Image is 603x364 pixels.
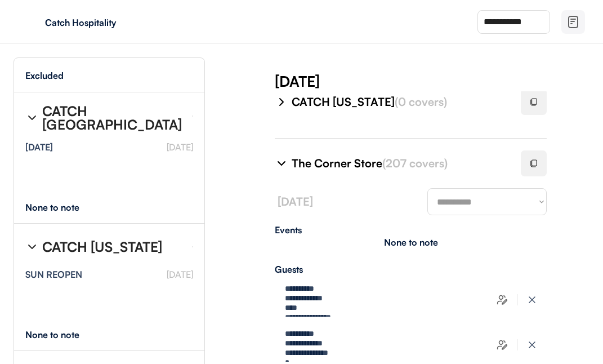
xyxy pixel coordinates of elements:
div: CATCH [US_STATE] [42,240,162,254]
font: [DATE] [278,194,313,208]
img: x-close%20%283%29.svg [526,294,538,305]
img: users-edit.svg [497,339,508,350]
img: x-close%20%283%29.svg [526,339,538,350]
img: chevron-right%20%281%29.svg [25,111,39,125]
div: The Corner Store [292,156,507,171]
img: file-02.svg [566,15,580,29]
img: yH5BAEAAAAALAAAAAABAAEAAAIBRAA7 [23,13,41,31]
div: [DATE] [275,71,603,91]
font: (0 covers) [395,95,447,109]
img: chevron-right%20%281%29.svg [25,240,39,254]
div: SUN REOPEN [25,270,82,279]
img: chevron-right%20%281%29.svg [275,157,288,170]
img: users-edit.svg [497,294,508,305]
div: None to note [25,203,100,212]
div: Events [275,225,547,234]
div: Catch Hospitality [45,18,187,27]
div: Guests [275,265,547,274]
div: Excluded [25,71,64,80]
img: chevron-right%20%281%29.svg [275,95,288,109]
div: CATCH [GEOGRAPHIC_DATA] [42,104,183,131]
font: [DATE] [167,269,193,280]
div: [DATE] [25,143,53,152]
div: CATCH [US_STATE] [292,94,507,110]
font: (207 covers) [382,156,448,170]
div: None to note [384,238,438,247]
div: None to note [25,330,100,339]
font: [DATE] [167,141,193,153]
